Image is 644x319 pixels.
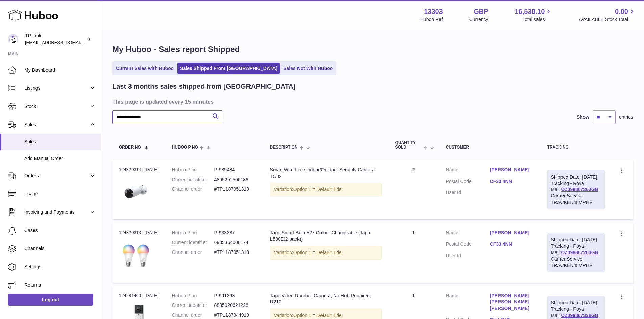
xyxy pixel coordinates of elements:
[214,186,257,192] dd: #TP1187051318
[490,167,534,173] a: [PERSON_NAME]
[24,209,89,215] span: Invoicing and Payments
[446,252,490,259] dt: User Id
[24,122,89,128] span: Sales
[561,250,598,255] a: OZ098867203GB
[112,98,631,105] h3: This page is updated every 15 minutes
[214,167,257,173] dd: P-989484
[270,230,382,242] div: Tapo Smart Bulb E27 Colour-Changeable (Tapo L530E(2-pack))
[214,230,257,236] dd: P-933387
[177,63,280,74] a: Sales Shipped From [GEOGRAPHIC_DATA]
[112,44,633,55] h1: My Huboo - Sales report Shipped
[446,230,490,238] dt: Name
[214,312,257,318] dd: #TP1187044918
[172,239,214,246] dt: Current identifier
[577,114,589,121] label: Show
[25,39,99,45] span: [EMAIL_ADDRESS][DOMAIN_NAME]
[561,313,598,318] a: OZ098867336GB
[172,293,214,299] dt: Huboo P no
[515,7,545,16] span: 16,538.10
[490,293,534,312] a: [PERSON_NAME] [PERSON_NAME] [PERSON_NAME]
[522,16,552,23] span: Total sales
[551,237,601,243] div: Shipped Date: [DATE]
[490,178,534,185] a: CF33 4NN
[270,167,382,180] div: Smart Wire-Free Indoor/Outdoor Security Camera TC82
[172,177,214,183] dt: Current identifier
[395,141,422,150] span: Quantity Sold
[172,249,214,256] dt: Channel order
[214,177,257,183] dd: 4895252506136
[24,67,96,73] span: My Dashboard
[619,114,633,121] span: entries
[8,294,93,306] a: Log out
[270,246,382,260] div: Variation:
[490,230,534,236] a: [PERSON_NAME]
[293,313,343,318] span: Option 1 = Default Title;
[615,7,628,16] span: 0.00
[270,183,382,196] div: Variation:
[388,160,439,219] td: 2
[114,63,176,74] a: Current Sales with Huboo
[579,7,636,23] a: 0.00 AVAILABLE Stock Total
[214,249,257,256] dd: #TP1187051318
[172,145,198,150] span: Huboo P no
[172,186,214,192] dt: Channel order
[551,174,601,180] div: Shipped Date: [DATE]
[172,230,214,236] dt: Huboo P no
[24,172,89,179] span: Orders
[172,312,214,318] dt: Channel order
[214,302,257,309] dd: 8885020621228
[270,293,382,305] div: Tapo Video Doorbell Camera, No Hub Required, D210
[214,293,257,299] dd: P-991393
[420,16,443,23] div: Huboo Ref
[547,145,605,150] div: Tracking
[214,239,257,246] dd: 6935364006174
[119,238,153,272] img: listpage_large_1612269222618a.png
[474,7,488,16] strong: GBP
[446,189,490,196] dt: User Id
[172,302,214,309] dt: Current identifier
[293,187,343,192] span: Option 1 = Default Title;
[172,167,214,173] dt: Huboo P no
[547,233,605,272] div: Tracking - Royal Mail:
[388,223,439,282] td: 1
[469,16,488,23] div: Currency
[112,82,296,91] h2: Last 3 months sales shipped from [GEOGRAPHIC_DATA]
[24,155,96,162] span: Add Manual Order
[25,33,86,46] div: TP-Link
[270,145,298,150] span: Description
[24,282,96,288] span: Returns
[119,175,153,209] img: Product_Images_01_large_20240318022019h.png
[551,300,601,306] div: Shipped Date: [DATE]
[119,145,141,150] span: Order No
[446,178,490,186] dt: Postal Code
[119,230,159,236] div: 124320313 | [DATE]
[24,264,96,270] span: Settings
[515,7,552,23] a: 16,538.10 Total sales
[424,7,443,16] strong: 13303
[490,241,534,247] a: CF33 4NN
[119,167,159,173] div: 124320314 | [DATE]
[24,139,96,145] span: Sales
[119,293,159,299] div: 124281460 | [DATE]
[446,241,490,249] dt: Postal Code
[293,250,343,255] span: Option 1 = Default Title;
[281,63,335,74] a: Sales Not With Huboo
[547,170,605,209] div: Tracking - Royal Mail:
[24,85,89,91] span: Listings
[446,145,534,150] div: Customer
[551,256,601,269] div: Carrier Service: TRACKED48MPHV
[561,187,598,192] a: OZ098867203GB
[24,191,96,197] span: Usage
[446,293,490,314] dt: Name
[24,245,96,252] span: Channels
[8,34,18,44] img: internalAdmin-13303@internal.huboo.com
[551,193,601,206] div: Carrier Service: TRACKED48MPHV
[446,167,490,175] dt: Name
[24,103,89,110] span: Stock
[24,227,96,234] span: Cases
[579,16,636,23] span: AVAILABLE Stock Total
